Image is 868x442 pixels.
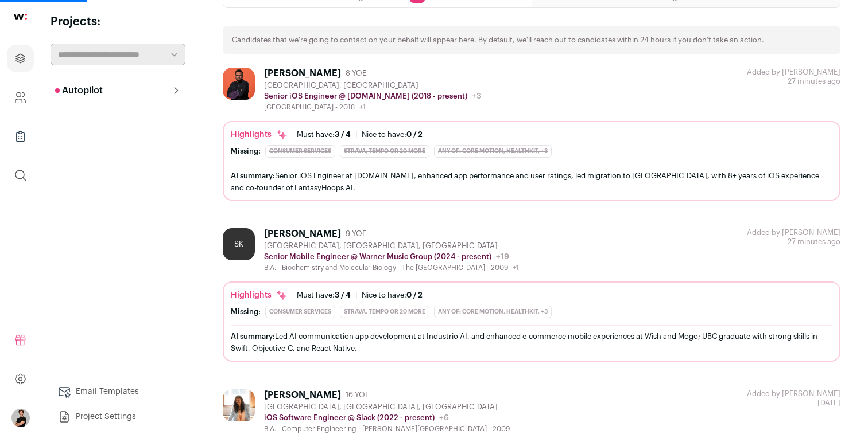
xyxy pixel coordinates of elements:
[264,92,467,101] p: Senior iOS Engineer @ [DOMAIN_NAME] (2018 - present)
[223,228,255,260] div: SK
[513,264,519,271] span: +1
[297,291,423,300] ul: |
[335,291,351,299] span: 3 / 4
[223,68,840,201] a: [PERSON_NAME] 8 YOE [GEOGRAPHIC_DATA], [GEOGRAPHIC_DATA] Senior iOS Engineer @ [DOMAIN_NAME] (201...
[231,129,288,140] div: Highlights
[406,131,423,138] span: 0 / 2
[11,409,30,427] img: 12307444-medium_jpg
[265,145,335,158] div: Consumer Services
[231,147,261,156] div: Missing:
[264,103,482,112] div: [GEOGRAPHIC_DATA] - 2018
[340,145,429,158] div: Strava, Tempo or 20 more
[223,68,255,100] img: ae9960e651452893f047acb282bc9e698783c7c5ea701200b6a3895a2a8e09b4.jpg
[7,123,34,150] a: Company Lists
[51,14,185,30] h2: Projects:
[362,291,423,300] div: Nice to have:
[231,330,832,354] div: Led AI communication app development at Industrio AI, and enhanced e-commerce mobile experiences ...
[747,389,840,398] div: Added by [PERSON_NAME]
[747,68,840,77] div: Added by [PERSON_NAME]
[14,14,27,20] img: wellfound-shorthand-0d5821cbd27db2630d0214b213865d53afaa358527fdda9d0ea32b1df1b89c2c.svg
[434,306,552,318] div: Any of: Core Motion, HealthKit, +3
[264,389,341,401] div: [PERSON_NAME]
[51,405,185,428] a: Project Settings
[346,69,366,78] span: 8 YOE
[231,333,275,340] span: AI summary:
[231,290,288,301] div: Highlights
[264,228,341,240] div: [PERSON_NAME]
[264,68,341,79] div: [PERSON_NAME]
[231,170,832,194] div: Senior iOS Engineer at [DOMAIN_NAME], enhanced app performance and user ratings, led migration to...
[51,380,185,403] a: Email Templates
[747,228,840,247] div: 27 minutes ago
[472,92,482,100] span: +3
[231,172,275,179] span: AI summary:
[264,252,491,261] p: Senior Mobile Engineer @ Warner Music Group (2024 - present)
[439,414,449,422] span: +6
[231,307,261,316] div: Missing:
[434,145,552,158] div: Any of: Core Motion, HealthKit, +3
[264,402,510,412] div: [GEOGRAPHIC_DATA], [GEOGRAPHIC_DATA], [GEOGRAPHIC_DATA]
[297,130,351,139] div: Must have:
[340,306,429,318] div: Strava, Tempo or 20 more
[264,413,435,423] p: iOS Software Engineer @ Slack (2022 - present)
[264,241,519,251] div: [GEOGRAPHIC_DATA], [GEOGRAPHIC_DATA], [GEOGRAPHIC_DATA]
[747,68,840,86] div: 27 minutes ago
[747,228,840,237] div: Added by [PERSON_NAME]
[346,229,366,238] span: 9 YOE
[496,253,509,261] span: +19
[7,84,34,111] a: Company and ATS Settings
[747,389,840,408] div: [DATE]
[264,424,510,433] div: B.A. - Computer Engineering - [PERSON_NAME][GEOGRAPHIC_DATA] - 2009
[11,409,30,427] button: Open dropdown
[223,228,840,361] a: SK [PERSON_NAME] 9 YOE [GEOGRAPHIC_DATA], [GEOGRAPHIC_DATA], [GEOGRAPHIC_DATA] Senior Mobile Engi...
[346,390,369,400] span: 16 YOE
[264,263,519,272] div: B.A. - Biochemistry and Molecular Biology - The [GEOGRAPHIC_DATA] - 2009
[362,130,423,139] div: Nice to have:
[51,79,185,102] button: Autopilot
[297,291,351,300] div: Must have:
[335,131,351,138] span: 3 / 4
[7,45,34,72] a: Projects
[359,104,366,111] span: +1
[264,81,482,90] div: [GEOGRAPHIC_DATA], [GEOGRAPHIC_DATA]
[223,389,255,421] img: 8373be23a517dd8c5b2277b05cf274d0479d63e268ae2cb20176ce490032ae67
[265,306,335,318] div: Consumer Services
[297,130,423,139] ul: |
[55,84,103,97] p: Autopilot
[223,26,840,54] div: Candidates that we're going to contact on your behalf will appear here. By default, we'll reach o...
[406,291,423,299] span: 0 / 2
